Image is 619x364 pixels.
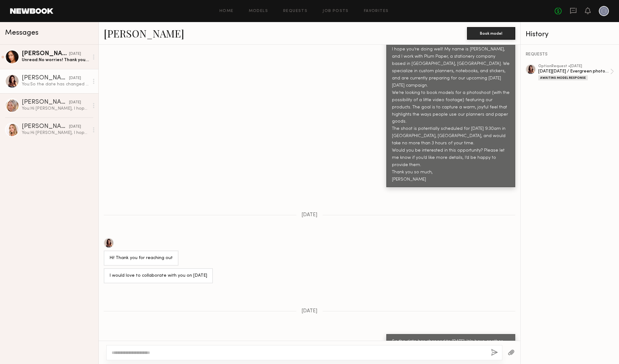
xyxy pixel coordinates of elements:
[109,255,173,262] div: Hi! Thank you for reaching out
[22,130,89,136] div: You: Hi [PERSON_NAME], I hope you’re doing well! My name is [PERSON_NAME], and I work with Plum P...
[538,64,614,80] a: optionRequest •[DATE][DATE][DATE] / Evergreen photoshootAwaiting Model Response
[104,26,184,40] a: [PERSON_NAME]
[5,29,38,37] span: Messages
[22,57,89,63] div: Unread: No worries! Thank you! :)
[22,51,69,57] div: [PERSON_NAME]
[22,106,89,112] div: You: Hi [PERSON_NAME], I hope you’re doing well! My name is [PERSON_NAME], and I work with Plum P...
[538,68,610,74] div: [DATE][DATE] / Evergreen photoshoot
[22,81,89,87] div: You: So the date has changed to [DATE]. We have another model working with us and would love to g...
[467,27,515,40] button: Book model
[219,9,234,13] a: Home
[538,75,588,80] div: Awaiting Model Response
[109,272,207,280] div: I would love to collaborate with you on [DATE]
[69,124,81,130] div: [DATE]
[69,51,81,57] div: [DATE]
[301,212,318,218] span: [DATE]
[249,9,268,13] a: Models
[22,99,69,106] div: [PERSON_NAME]
[467,30,515,36] a: Book model
[323,9,349,13] a: Job Posts
[69,100,81,106] div: [DATE]
[283,9,307,13] a: Requests
[392,39,510,183] div: Hi [PERSON_NAME], I hope you’re doing well! My name is [PERSON_NAME], and I work with Plum Paper,...
[22,75,69,81] div: [PERSON_NAME]
[364,9,389,13] a: Favorites
[301,309,318,314] span: [DATE]
[22,124,69,130] div: [PERSON_NAME]
[538,64,610,68] div: option Request • [DATE]
[526,31,614,38] div: History
[526,52,614,57] div: REQUESTS
[69,75,81,81] div: [DATE]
